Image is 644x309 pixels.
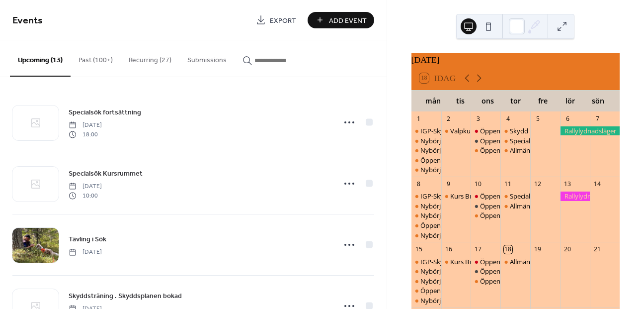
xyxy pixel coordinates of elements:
[504,114,512,123] div: 4
[593,180,602,189] div: 14
[450,192,613,201] div: Kurs Bruks Appellklass - Kursrum och Appellplan bokad
[69,121,102,130] span: [DATE]
[411,296,441,305] div: Nybörjarkurs i Specialsök grupp 2
[441,257,471,266] div: Kurs Bruks Appellklass - Kursrum och Appellplan bokad
[248,12,304,28] a: Export
[480,202,536,210] div: Öppen träning IGP
[420,277,535,286] div: Nybörjarkurs Rally - Rallyplanen Bokad
[480,192,563,201] div: Öppen träning Svenskbruks
[411,202,441,210] div: Nybörjarkurs i Specialsök
[471,136,500,145] div: Öppen träning IGP
[534,180,542,189] div: 12
[69,290,182,302] a: Skyddsträning . Skyddsplanen bokad
[420,202,495,210] div: Nybörjarkurs i Specialsök
[420,257,491,266] div: IGP-Skydd - Skyddsplan
[471,211,500,220] div: Öppen Träning Rally
[534,114,542,123] div: 5
[411,53,620,66] div: [DATE]
[500,202,530,210] div: Allmänlydnadskurs - Kurslokalen bokad
[510,136,577,145] div: Specialsök fortsättning
[10,40,71,77] button: Upcoming (13)
[480,146,540,155] div: Öppen Träning Rally
[420,126,491,135] div: IGP-Skydd - Skyddsplan
[411,277,441,286] div: Nybörjarkurs Rally - Rallyplanen Bokad
[504,245,512,254] div: 18
[69,169,143,179] span: Specialsök Kursrummet
[502,91,529,111] div: tor
[471,277,500,286] div: Öppen Träning Rally
[444,180,453,189] div: 9
[411,136,441,145] div: Nybörjarkurs i Specialsök
[471,267,500,276] div: Öppen träning IGP
[560,126,620,135] div: Rallylydnadsläger
[593,245,602,254] div: 21
[411,211,441,220] div: Nybörjarkurs Rally - Rallyplanen Bokad
[480,126,563,135] div: Öppen träning Svenskbruks
[420,211,535,220] div: Nybörjarkurs Rally - Rallyplanen Bokad
[270,15,296,26] span: Export
[450,126,538,135] div: Valpkurs - Kursrummet bokat
[563,245,572,254] div: 20
[179,40,235,76] button: Submissions
[593,114,602,123] div: 7
[121,40,179,76] button: Recurring (27)
[420,146,535,155] div: Nybörjarkurs Rally - Rallyplanen Bokad
[441,126,471,135] div: Valpkurs - Kursrummet bokat
[411,192,441,201] div: IGP-Skydd - Skyddsplan
[500,192,530,201] div: Specialsök fortsättning
[474,91,501,111] div: ons
[71,40,121,76] button: Past (100+)
[471,202,500,210] div: Öppen träning IGP
[557,91,584,111] div: lör
[480,136,536,145] div: Öppen träning IGP
[471,192,500,201] div: Öppen träning Svenskbruks
[69,107,141,118] span: Specialsök fortsättning
[411,267,441,276] div: Nybörjarkurs i Specialsök
[471,146,500,155] div: Öppen Träning Rally
[419,91,447,111] div: mån
[441,192,471,201] div: Kurs Bruks Appellklass - Kursrum och Appellplan bokad
[411,126,441,135] div: IGP-Skydd - Skyddsplan
[69,291,182,302] span: Skyddsträning . Skyddsplanen bokad
[480,211,540,220] div: Öppen Träning Rally
[500,257,530,266] div: Allmänlydnadskurs - Kurslokalen bokad
[420,156,565,165] div: Öppen träning Tävlingslydnad på Lydnadsplanen
[529,91,557,111] div: fre
[510,192,577,201] div: Specialsök fortsättning
[69,234,106,245] span: Tävling i Sök
[329,15,367,26] span: Add Event
[420,231,520,240] div: Nybörjarkurs i Specialsök grupp 2
[474,245,483,254] div: 17
[471,126,500,135] div: Öppen träning Svenskbruks
[12,11,43,30] span: Events
[411,146,441,155] div: Nybörjarkurs Rally - Rallyplanen Bokad
[480,257,563,266] div: Öppen träning Svenskbruks
[414,180,423,189] div: 8
[480,267,536,276] div: Öppen träning IGP
[69,182,102,191] span: [DATE]
[411,156,441,165] div: Öppen träning Tävlingslydnad på Lydnadsplanen
[563,114,572,123] div: 6
[447,91,474,111] div: tis
[420,267,495,276] div: Nybörjarkurs i Specialsök
[500,126,530,135] div: Skydd med Figuranter under utbildning - Skyddsplan
[69,106,141,118] a: Specialsök fortsättning
[420,136,495,145] div: Nybörjarkurs i Specialsök
[534,245,542,254] div: 19
[411,257,441,266] div: IGP-Skydd - Skyddsplan
[500,146,530,155] div: Allmänlydnadskurs - Kurslokalen bokad
[69,248,102,257] span: [DATE]
[308,12,374,28] button: Add Event
[584,91,612,111] div: sön
[480,277,540,286] div: Öppen Träning Rally
[444,114,453,123] div: 2
[420,221,565,230] div: Öppen träning Tävlingslydnad på Lydnadsplanen
[411,221,441,230] div: Öppen träning Tävlingslydnad på Lydnadsplanen
[69,191,102,200] span: 10:00
[420,192,491,201] div: IGP-Skydd - Skyddsplan
[411,231,441,240] div: Nybörjarkurs i Specialsök grupp 2
[474,180,483,189] div: 10
[444,245,453,254] div: 16
[69,233,106,245] a: Tävling i Sök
